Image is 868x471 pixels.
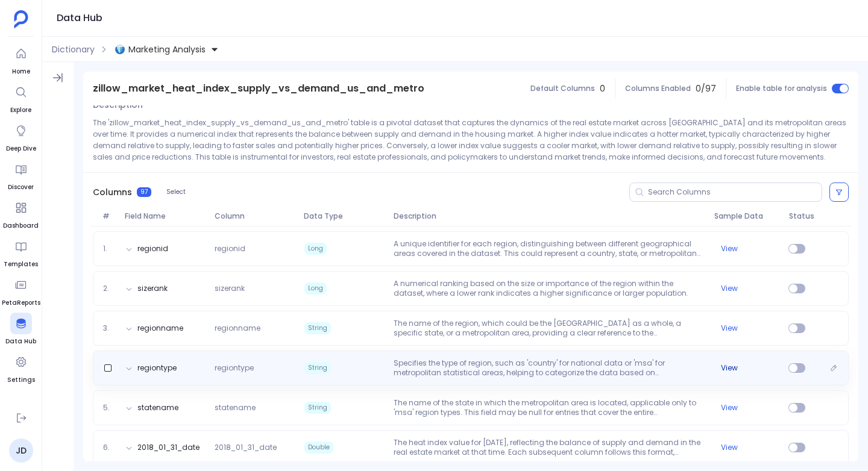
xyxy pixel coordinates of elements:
span: 6. [98,443,121,452]
span: Dictionary [52,43,95,55]
span: 2018_01_31_date [210,443,299,452]
span: regiontype [210,363,299,373]
a: Data Hub [5,313,36,346]
button: View [721,403,738,413]
span: Home [10,67,32,76]
button: 2018_01_31_date [137,443,200,452]
button: regionid [137,244,168,254]
span: Data Type [299,211,389,221]
button: regiontype [137,363,177,373]
span: Marketing Analysis [128,43,206,55]
span: Columns [93,186,132,198]
span: Settings [7,375,35,385]
img: iceberg.svg [115,45,125,54]
span: Sample Data [709,211,784,221]
input: Search Columns [648,187,822,197]
span: Description [389,211,709,221]
button: statename [137,403,178,413]
button: View [721,363,738,373]
a: JD [9,438,33,463]
p: A numerical ranking based on the size or importance of the region within the dataset, where a low... [389,279,709,298]
a: Templates [4,235,38,269]
span: regionid [210,244,299,254]
span: Dashboard [3,221,39,231]
a: Dashboard [3,197,39,231]
span: String [304,322,331,334]
span: regionname [210,323,299,333]
button: View [721,323,738,333]
span: sizerank [210,284,299,293]
a: Home [10,43,32,76]
span: Long [304,243,327,255]
span: Columns Enabled [625,84,691,93]
span: 2. [98,284,121,293]
span: Column [210,211,300,221]
button: Select [159,184,193,200]
a: Explore [10,81,32,115]
span: Discover [8,182,34,192]
p: Specifies the type of region, such as 'country' for national data or 'msa' for metropolitan stati... [389,358,709,378]
a: PetaReports [2,274,40,308]
span: Default Columns [530,84,595,93]
span: zillow_market_heat_index_supply_vs_demand_us_and_metro [93,81,424,96]
span: 0 [600,83,605,95]
span: Field Name [120,211,210,221]
span: Long [304,282,327,295]
span: 3. [98,323,121,333]
button: View [721,443,738,452]
span: # [98,211,120,221]
span: Double [304,441,333,454]
span: Data Hub [5,337,36,346]
span: 1. [98,244,121,254]
p: The heat index value for [DATE], reflecting the balance of supply and demand in the real estate m... [389,438,709,457]
span: 5. [98,403,121,413]
h1: Data Hub [57,10,102,27]
p: The name of the region, which could be the [GEOGRAPHIC_DATA] as a whole, a specific state, or a m... [389,319,709,338]
span: Status [784,211,814,221]
span: PetaReports [2,298,40,308]
img: petavue logo [14,10,28,28]
a: Deep Dive [6,120,36,154]
button: Show Tables [49,69,66,86]
button: Marketing Analysis [113,40,221,59]
span: Enable table for analysis [736,84,827,93]
a: Settings [7,351,35,385]
span: Deep Dive [6,144,36,154]
button: sizerank [137,284,168,293]
button: regionname [137,323,183,333]
span: 0 / 97 [696,83,716,95]
button: View [721,244,738,254]
p: The 'zillow_market_heat_index_supply_vs_demand_us_and_metro' table is a pivotal dataset that capt... [93,117,849,163]
span: Templates [4,260,38,269]
p: A unique identifier for each region, distinguishing between different geographical areas covered ... [389,239,709,258]
span: statename [210,403,299,413]
button: View [721,284,738,293]
span: String [304,362,331,374]
span: 97 [137,187,151,197]
p: The name of the state in which the metropolitan area is located, applicable only to 'msa' region ... [389,398,709,417]
button: Edit [825,360,842,376]
span: String [304,402,331,414]
span: Explore [10,105,32,115]
a: Discover [8,158,34,192]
